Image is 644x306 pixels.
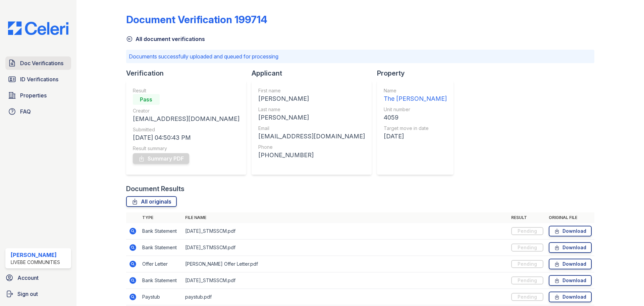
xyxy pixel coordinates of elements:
[511,227,543,235] div: Pending
[258,106,365,113] div: Last name
[133,145,239,152] div: Result summary
[140,289,182,305] td: Paystub
[126,69,252,78] div: Verification
[5,73,71,86] a: ID Verifications
[377,69,459,78] div: Property
[182,289,508,305] td: paystub.pdf
[258,150,365,160] div: [PHONE_NUMBER]
[20,75,58,83] span: ID Verifications
[140,223,182,239] td: Bank Statement
[133,133,239,142] div: [DATE] 04:50:43 PM
[133,87,239,94] div: Result
[17,274,39,282] span: Account
[549,226,592,236] a: Download
[258,94,365,103] div: [PERSON_NAME]
[549,242,592,253] a: Download
[3,287,74,301] a: Sign out
[511,244,543,252] div: Pending
[182,272,508,289] td: [DATE]_STMSSCM.pdf
[384,132,447,141] div: [DATE]
[11,259,60,266] div: LiveBe Communities
[258,125,365,132] div: Email
[182,256,508,272] td: [PERSON_NAME] Offer Letter.pdf
[384,94,447,103] div: The [PERSON_NAME]
[511,276,543,285] div: Pending
[126,196,177,207] a: All originals
[384,87,447,103] a: Name The [PERSON_NAME]
[5,89,71,102] a: Properties
[549,292,592,302] a: Download
[140,256,182,272] td: Offer Letter
[511,293,543,301] div: Pending
[126,184,184,193] div: Document Results
[133,114,239,124] div: [EMAIL_ADDRESS][DOMAIN_NAME]
[546,212,594,223] th: Original file
[126,35,205,43] a: All document verifications
[258,113,365,122] div: [PERSON_NAME]
[140,272,182,289] td: Bank Statement
[182,212,508,223] th: File name
[182,223,508,239] td: [DATE]_STMSSCM.pdf
[549,259,592,269] a: Download
[17,290,38,298] span: Sign out
[140,212,182,223] th: Type
[133,107,239,114] div: Creator
[129,52,592,60] p: Documents successfully uploaded and queued for processing
[133,126,239,133] div: Submitted
[3,271,74,285] a: Account
[126,13,267,26] div: Document Verification 199714
[384,113,447,122] div: 4059
[258,132,365,141] div: [EMAIL_ADDRESS][DOMAIN_NAME]
[258,144,365,150] div: Phone
[140,239,182,256] td: Bank Statement
[3,21,74,35] img: CE_Logo_Blue-a8612792a0a2168367f1c8372b55b34899dd931a85d93a1a3d3e32e68fde9ad4.png
[511,260,543,268] div: Pending
[5,105,71,118] a: FAQ
[549,275,592,286] a: Download
[384,87,447,94] div: Name
[5,56,71,70] a: Doc Verifications
[182,239,508,256] td: [DATE]_STMSSCM.pdf
[252,69,377,78] div: Applicant
[133,94,160,105] div: Pass
[258,87,365,94] div: First name
[11,251,60,259] div: [PERSON_NAME]
[20,91,47,99] span: Properties
[20,107,31,116] span: FAQ
[20,59,63,67] span: Doc Verifications
[384,106,447,113] div: Unit number
[384,125,447,132] div: Target move in date
[508,212,546,223] th: Result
